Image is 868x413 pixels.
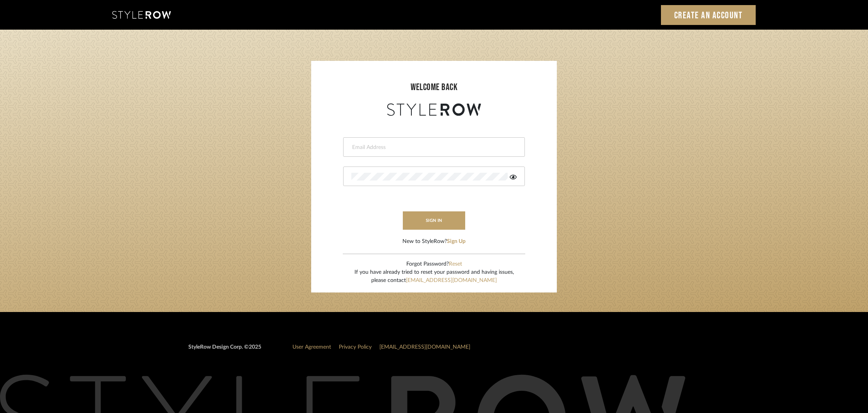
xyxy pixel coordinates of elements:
button: Reset [449,260,462,268]
a: Create an Account [661,5,756,25]
a: User Agreement [292,344,331,350]
div: Forgot Password? [354,260,514,268]
div: New to StyleRow? [402,238,466,246]
div: welcome back [319,80,549,94]
button: Sign Up [447,238,466,246]
a: [EMAIL_ADDRESS][DOMAIN_NAME] [379,344,470,350]
a: Privacy Policy [339,344,372,350]
input: Email Address [351,144,515,151]
div: If you have already tried to reset your password and having issues, please contact [354,268,514,285]
button: sign in [403,211,465,230]
a: [EMAIL_ADDRESS][DOMAIN_NAME] [406,278,497,283]
div: StyleRow Design Corp. ©2025 [188,343,261,358]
